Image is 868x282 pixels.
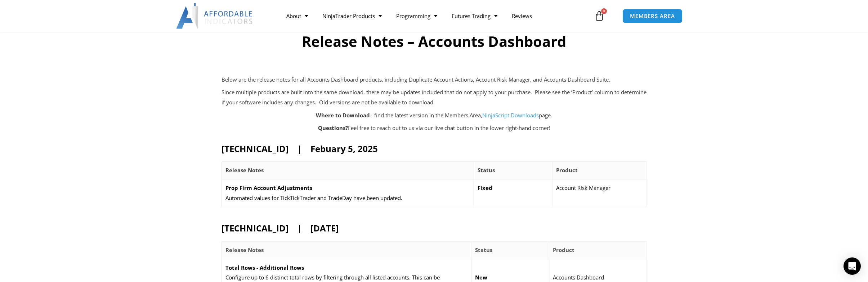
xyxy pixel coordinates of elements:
a: 0 [583,5,615,26]
nav: Menu [279,8,592,24]
a: Futures Trading [444,8,505,24]
strong: Where to Download [316,112,370,119]
span: 0 [601,8,607,14]
div: Open Intercom Messenger [844,257,861,275]
strong: Fixed [478,184,492,191]
strong: Release Notes [225,166,264,174]
strong: Product [553,246,574,253]
span: MEMBERS AREA [630,13,675,19]
p: Below are the release notes for all Accounts Dashboard products, including Duplicate Account Acti... [222,75,646,85]
img: LogoAI | Affordable Indicators – NinjaTrader [176,3,254,29]
a: MEMBERS AREA [622,9,683,23]
strong: Status [475,246,492,253]
p: Since multiple products are built into the same download, there may be updates included that do n... [222,87,646,108]
p: Feel free to reach out to us via our live chat button in the lower right-hand corner! [222,123,646,133]
strong: Prop Firm Account Adjustments [225,184,312,191]
strong: Status [478,166,495,174]
strong: Questions? [318,124,348,131]
h2: [TECHNICAL_ID] | Febuary 5, 2025 [222,143,646,154]
a: About [279,8,315,24]
strong: New [475,274,487,281]
a: NinjaScript Downloads [482,112,539,119]
h1: Release Notes – Accounts Dashboard [196,31,673,52]
strong: Release Notes [225,246,264,253]
a: Reviews [505,8,539,24]
p: Account Risk Manager [556,183,643,193]
h2: [TECHNICAL_ID] | [DATE] [222,222,646,234]
p: Automated values for TickTickTrader and TradeDay have been updated. [225,193,470,203]
strong: Total Rows - Additional Rows [225,264,304,271]
strong: Product [556,166,578,174]
a: NinjaTrader Products [315,8,389,24]
p: – find the latest version in the Members Area, page. [222,110,646,121]
a: Programming [389,8,444,24]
